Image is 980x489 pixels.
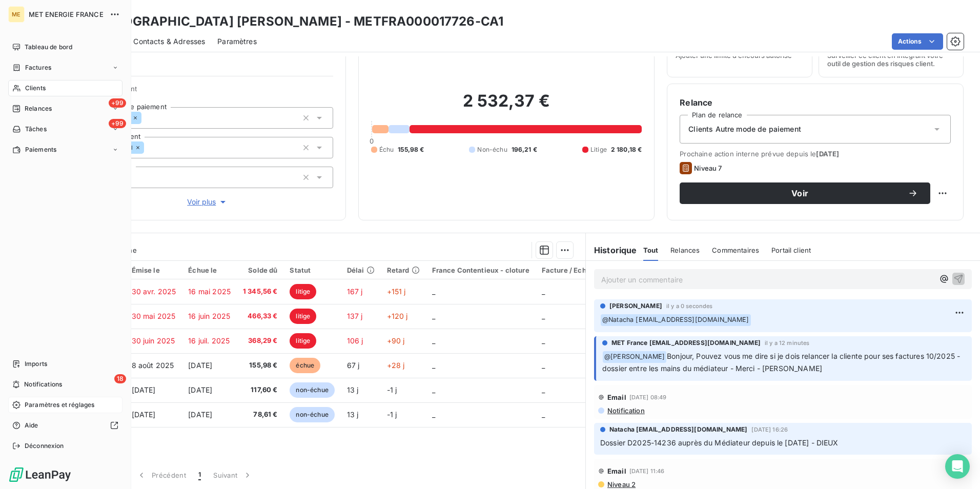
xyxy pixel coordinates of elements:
img: Logo LeanPay [8,466,72,483]
button: Actions [892,33,943,50]
span: 466,33 € [243,311,278,321]
span: 106 j [347,336,363,345]
span: Email [607,393,626,401]
span: _ [542,385,545,394]
button: Voir [680,182,930,204]
span: Niveau 7 [694,164,722,172]
span: non-échue [290,407,334,422]
span: MET France [EMAIL_ADDRESS][DOMAIN_NAME] [611,338,761,348]
span: _ [542,361,545,370]
span: [DATE] [816,150,839,158]
span: 155,98 € [243,360,278,371]
h6: Historique [586,244,637,256]
span: Surveiller ce client en intégrant votre outil de gestion des risques client. [827,51,955,68]
span: Prochaine action interne prévue depuis le [680,150,951,158]
span: [DATE] [188,385,212,394]
span: 0 [370,137,374,145]
span: 8 août 2025 [132,361,174,370]
span: _ [542,336,545,345]
span: litige [290,333,316,349]
span: 2 180,18 € [611,145,642,154]
span: MET ENERGIE FRANCE [29,10,104,18]
span: [DATE] 11:46 [629,468,665,474]
span: Tableau de bord [25,43,72,52]
span: _ [542,410,545,419]
span: non-échue [290,382,334,398]
span: +120 j [387,312,408,320]
span: 16 juil. 2025 [188,336,230,345]
span: 30 mai 2025 [132,312,176,320]
span: +90 j [387,336,405,345]
span: Propriétés Client [83,85,333,99]
span: 16 juin 2025 [188,312,230,320]
span: _ [542,312,545,320]
h6: Relance [680,96,951,109]
span: [DATE] [132,410,156,419]
span: Voir [692,189,908,197]
input: Ajouter une valeur [141,113,150,123]
span: Email [607,467,626,475]
span: Bonjour, Pouvez vous me dire si je dois relancer la cliente pour ses factures 10/2025 - dossier e... [602,352,962,373]
span: 13 j [347,385,359,394]
span: 18 [114,374,126,383]
span: 1 345,56 € [243,287,278,297]
span: litige [290,309,316,324]
h2: 2 532,37 € [371,91,642,121]
span: _ [432,336,435,345]
span: 196,21 € [512,145,537,154]
input: Ajouter une valeur [144,143,152,152]
span: 13 j [347,410,359,419]
div: France Contentieux - cloture [432,266,529,274]
span: +28 j [387,361,405,370]
span: _ [432,385,435,394]
span: _ [432,287,435,296]
div: ME [8,6,25,23]
span: Imports [25,359,47,369]
span: [DATE] 16:26 [751,426,788,433]
span: Aide [25,421,38,430]
span: +151 j [387,287,406,296]
div: Délai [347,266,375,274]
span: Voir plus [187,197,228,207]
span: 78,61 € [243,410,278,420]
span: _ [542,287,545,296]
a: Aide [8,417,122,434]
span: Non-échu [477,145,507,154]
span: 117,60 € [243,385,278,395]
span: Tout [643,246,659,254]
span: 368,29 € [243,336,278,346]
div: Émise le [132,266,176,274]
div: Solde dû [243,266,278,274]
span: Paramètres et réglages [25,400,94,410]
div: Statut [290,266,334,274]
span: 16 mai 2025 [188,287,231,296]
span: +99 [109,98,126,108]
span: Notification [606,406,645,415]
span: Dossier D2025-14236 auprès du Médiateur depuis le [DATE] - DIEUX [600,438,839,447]
span: Relances [25,104,52,113]
div: Retard [387,266,420,274]
span: Clients [25,84,46,93]
button: Précédent [130,464,192,486]
span: 167 j [347,287,363,296]
span: -1 j [387,410,397,419]
span: -1 j [387,385,397,394]
span: 155,98 € [398,145,424,154]
span: Tâches [25,125,47,134]
span: 67 j [347,361,360,370]
span: _ [432,312,435,320]
span: [DATE] [132,385,156,394]
div: Open Intercom Messenger [945,454,970,479]
span: il y a 0 secondes [666,303,713,309]
span: 30 avr. 2025 [132,287,176,296]
span: Échu [379,145,394,154]
span: Portail client [771,246,811,254]
span: Relances [670,246,700,254]
button: 1 [192,464,207,486]
h3: [DEMOGRAPHIC_DATA] [PERSON_NAME] - METFRA000017726-CA1 [90,12,503,31]
span: @ Natacha [EMAIL_ADDRESS][DOMAIN_NAME] [601,314,751,326]
span: Commentaires [712,246,759,254]
span: Contacts & Adresses [133,36,205,47]
span: Litige [590,145,607,154]
span: échue [290,358,320,373]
